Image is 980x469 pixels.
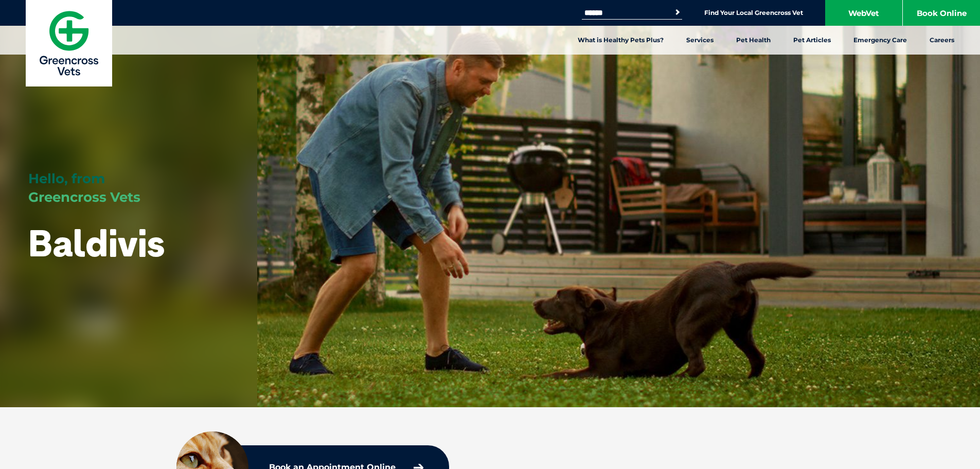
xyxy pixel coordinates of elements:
[566,26,675,55] a: What is Healthy Pets Plus?
[725,26,782,55] a: Pet Health
[28,189,140,205] span: Greencross Vets
[28,222,165,263] h1: Baldivis
[704,9,803,17] a: Find Your Local Greencross Vet
[782,26,842,55] a: Pet Articles
[842,26,918,55] a: Emergency Care
[672,7,683,18] button: Search
[28,170,105,187] span: Hello, from
[675,26,725,55] a: Services
[918,26,966,55] a: Careers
